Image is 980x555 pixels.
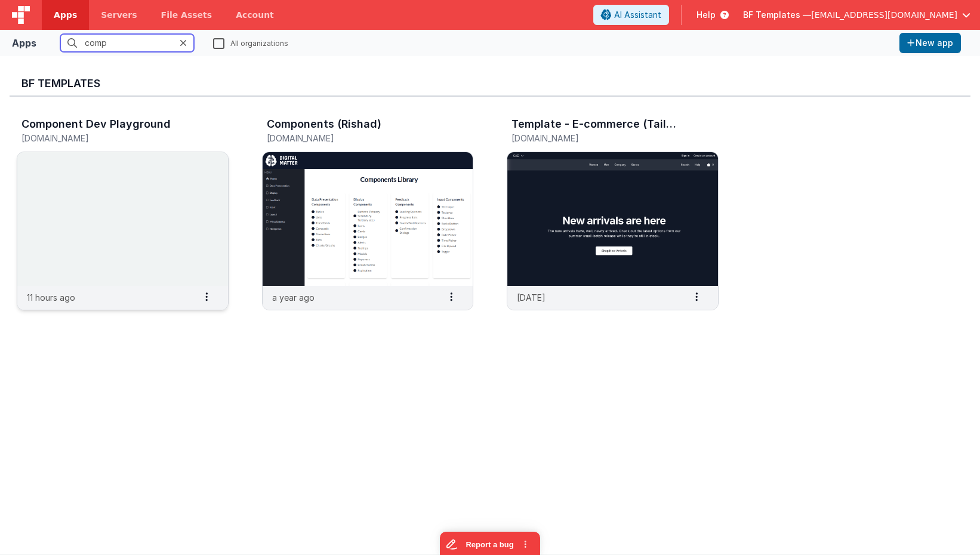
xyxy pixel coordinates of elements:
[21,78,959,90] h3: BF Templates
[511,118,685,130] h3: Template - E-commerce (Tailwind)
[213,37,288,48] label: All organizations
[899,33,961,53] button: New app
[161,9,212,21] span: File Assets
[697,9,716,21] span: Help
[517,291,546,304] p: [DATE]
[54,9,77,21] span: Apps
[101,9,137,21] span: Servers
[267,134,444,143] h5: [DOMAIN_NAME]
[811,9,957,21] span: [EMAIL_ADDRESS][DOMAIN_NAME]
[614,9,661,21] span: AI Assistant
[12,36,36,50] div: Apps
[743,9,970,21] button: BF Templates — [EMAIL_ADDRESS][DOMAIN_NAME]
[27,291,75,304] p: 11 hours ago
[272,291,315,304] p: a year ago
[21,118,171,130] h3: Component Dev Playground
[743,9,811,21] span: BF Templates —
[511,134,689,143] h5: [DOMAIN_NAME]
[60,34,194,52] input: Search apps
[593,5,669,25] button: AI Assistant
[267,118,381,130] h3: Components (Rishad)
[21,134,199,143] h5: [DOMAIN_NAME]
